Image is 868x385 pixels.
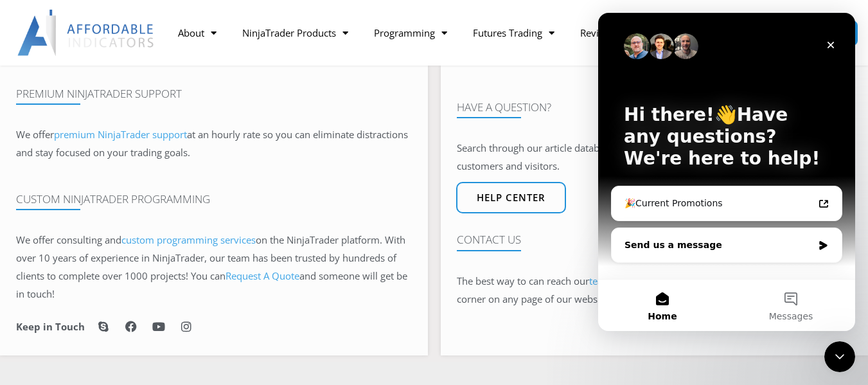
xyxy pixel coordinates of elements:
p: The best way to can reach our is through the the help icon in the lower right-hand corner on any ... [457,273,853,309]
a: custom programming services [121,233,256,246]
h4: Contact Us [457,233,853,246]
span: We offer consulting and [16,233,256,246]
h4: Have A Question? [457,101,853,114]
h6: Keep in Touch [16,321,85,333]
span: We offer [16,128,54,141]
a: Request A Quote [226,269,299,282]
iframe: Intercom live chat [824,341,855,372]
a: Reviews [567,18,629,48]
nav: Menu [165,18,677,48]
a: Help center [456,182,566,213]
a: premium NinjaTrader support [54,128,187,141]
span: at an hourly rate so you can eliminate distractions and stay focused on your trading goals. [16,128,408,159]
a: Programming [361,18,460,48]
a: team [589,274,612,287]
span: Help center [477,193,545,202]
a: Futures Trading [460,18,567,48]
iframe: Intercom live chat [598,13,855,331]
span: on the NinjaTrader platform. With over 10 years of experience in NinjaTrader, our team has been t... [16,233,407,300]
h4: Custom NinjaTrader Programming [16,193,412,206]
h4: Premium NinjaTrader Support [16,87,412,100]
a: About [165,18,229,48]
img: LogoAI | Affordable Indicators – NinjaTrader [17,10,155,56]
a: NinjaTrader Products [229,18,361,48]
p: Search through our article database for answers to most common questions from customers and visit... [457,139,853,175]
